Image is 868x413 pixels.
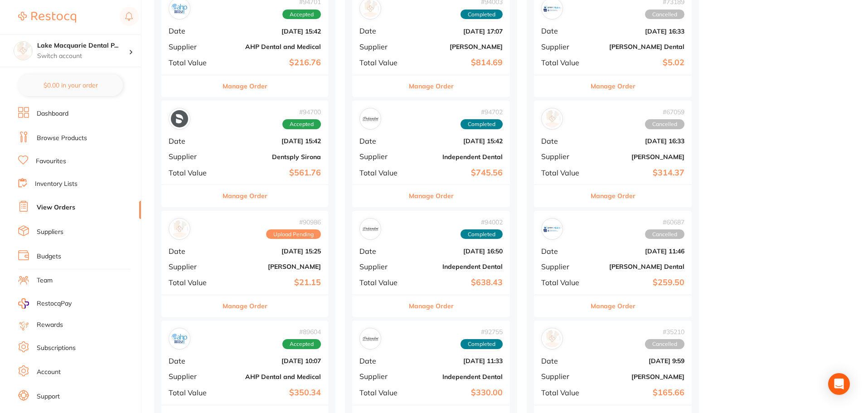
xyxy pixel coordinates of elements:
span: Cancelled [645,10,684,19]
span: Supplier [541,152,587,160]
button: Manage Order [409,185,454,207]
a: View Orders [37,203,75,212]
img: Adam Dental [171,220,188,238]
a: Suppliers [37,228,63,237]
span: # 60687 [645,219,684,226]
b: AHP Dental and Medical [224,373,321,380]
b: $165.66 [594,388,684,398]
span: Date [359,137,405,145]
span: Total Value [541,58,587,67]
a: Team [37,276,53,285]
span: Date [169,137,217,145]
span: Accepted [282,10,321,19]
b: [DATE] 15:42 [224,137,321,145]
span: Date [541,137,587,145]
b: [PERSON_NAME] Dental [594,263,684,270]
span: Date [541,247,587,255]
span: Total Value [541,389,587,397]
span: # 92755 [461,328,503,335]
a: Subscriptions [37,344,76,353]
button: Manage Order [591,295,635,317]
span: Total Value [169,389,217,397]
span: # 67059 [645,108,684,116]
span: # 90986 [266,219,321,226]
span: Completed [461,119,503,129]
span: Supplier [359,262,405,271]
a: Inventory Lists [35,180,78,189]
b: $314.37 [594,168,684,178]
span: Total Value [541,278,587,287]
b: $5.02 [594,58,684,68]
span: Supplier [169,372,217,380]
span: Total Value [169,169,217,177]
a: Favourites [36,157,66,166]
span: # 35210 [645,328,684,335]
span: # 94002 [461,219,503,226]
button: Manage Order [223,295,267,317]
h4: Lake Macquarie Dental Practice [37,41,129,50]
b: [PERSON_NAME] [594,373,684,380]
b: [PERSON_NAME] Dental [594,43,684,50]
b: [DATE] 11:33 [412,357,503,364]
a: Account [37,368,61,377]
span: RestocqPay [37,299,72,308]
b: $350.34 [224,388,321,398]
b: [DATE] 11:46 [594,248,684,255]
span: Total Value [359,278,405,287]
b: Independent Dental [412,153,503,160]
img: Restocq Logo [18,12,76,23]
span: Total Value [359,58,405,67]
b: $814.69 [412,58,503,68]
button: $0.00 in your order [18,74,123,96]
div: Dentsply Sirona#94700AcceptedDate[DATE] 15:42SupplierDentsply SironaTotal Value$561.76Manage Order [161,101,328,207]
b: $330.00 [412,388,503,398]
b: $216.76 [224,58,321,68]
span: Supplier [359,372,405,380]
span: Accepted [282,119,321,129]
img: Independent Dental [362,330,379,347]
b: [DATE] 15:42 [224,28,321,35]
b: $745.56 [412,168,503,178]
span: Cancelled [645,229,684,239]
span: Total Value [359,169,405,177]
img: Dentsply Sirona [171,110,188,127]
span: Total Value [169,278,217,287]
img: Adam Dental [543,110,561,127]
button: Manage Order [409,75,454,97]
b: [DATE] 17:07 [412,28,503,35]
b: [DATE] 10:07 [224,357,321,364]
span: Date [541,27,587,35]
span: Supplier [359,43,405,51]
a: Budgets [37,252,61,261]
b: $21.15 [224,278,321,287]
b: [DATE] 16:33 [594,28,684,35]
b: $638.43 [412,278,503,287]
span: Total Value [541,169,587,177]
img: Erskine Dental [543,220,561,238]
b: [DATE] 16:50 [412,248,503,255]
span: Supplier [541,262,587,271]
img: Henry Schein Halas [543,330,561,347]
a: Browse Products [37,134,87,143]
span: Date [169,27,217,35]
span: Date [359,27,405,35]
span: Supplier [169,262,217,271]
b: [DATE] 9:59 [594,357,684,364]
span: Supplier [541,372,587,380]
b: [PERSON_NAME] [594,153,684,160]
span: Date [541,357,587,365]
div: Adam Dental#90986Upload PendingDate[DATE] 15:25Supplier[PERSON_NAME]Total Value$21.15Manage Order [161,211,328,317]
a: Rewards [37,321,63,330]
span: Accepted [282,339,321,349]
p: Switch account [37,52,129,61]
span: Supplier [359,152,405,160]
b: [DATE] 16:33 [594,137,684,145]
a: RestocqPay [18,298,72,309]
b: Independent Dental [412,373,503,380]
img: Lake Macquarie Dental Practice [14,42,32,60]
span: Cancelled [645,119,684,129]
button: Manage Order [409,295,454,317]
div: Open Intercom Messenger [828,373,850,395]
span: Completed [461,10,503,19]
span: # 94700 [282,108,321,116]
